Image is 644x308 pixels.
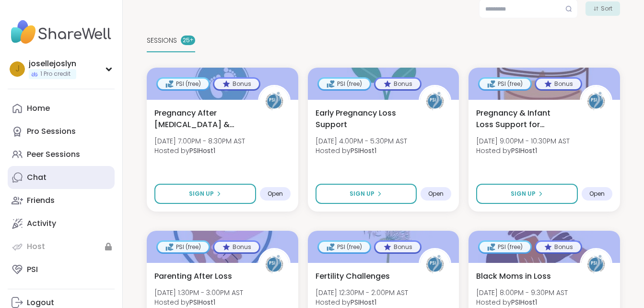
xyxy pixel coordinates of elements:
[27,264,38,275] div: PSI
[8,189,115,212] a: Friends
[154,271,232,282] span: Parenting After Loss
[319,242,370,252] div: PSI (free)
[214,79,259,89] div: Bonus
[476,271,551,282] span: Black Moms in Loss
[214,242,259,252] div: Bonus
[316,136,407,146] span: [DATE] 4:00PM - 5:30PM AST
[511,146,537,155] b: PSIHost1
[154,184,256,204] button: Sign Up
[154,288,243,297] span: [DATE] 1:30PM - 3:00PM AST
[189,190,214,198] span: Sign Up
[190,36,193,45] pre: +
[319,79,370,89] div: PSI (free)
[428,190,444,198] span: Open
[476,136,570,146] span: [DATE] 9:00PM - 10:30PM AST
[476,184,578,204] button: Sign Up
[29,59,76,69] div: josellejoslyn
[27,149,80,160] div: Peer Sessions
[511,297,537,307] b: PSIHost1
[154,146,245,155] span: Hosted by
[27,172,47,183] div: Chat
[259,249,289,279] img: PSIHost1
[316,288,408,297] span: [DATE] 12:30PM - 2:00PM AST
[40,70,70,78] span: 1 Pro credit
[15,63,20,75] span: j
[476,297,568,307] span: Hosted by
[158,242,209,252] div: PSI (free)
[581,86,611,116] img: PSIHost1
[351,297,376,307] b: PSIHost1
[147,36,177,46] span: SESSIONS
[589,190,605,198] span: Open
[8,212,115,235] a: Activity
[375,242,420,252] div: Bonus
[316,107,409,130] span: Early Pregnancy Loss Support
[158,79,209,89] div: PSI (free)
[316,271,390,282] span: Fertility Challenges
[8,258,115,281] a: PSI
[480,242,530,252] div: PSI (free)
[268,190,283,198] span: Open
[8,15,115,49] img: ShareWell Nav Logo
[581,249,611,279] img: PSIHost1
[154,136,245,146] span: [DATE] 7:00PM - 8:30PM AST
[375,79,420,89] div: Bonus
[476,146,570,155] span: Hosted by
[8,235,115,258] a: Host
[8,120,115,143] a: Pro Sessions
[259,86,289,116] img: PSIHost1
[351,146,376,155] b: PSIHost1
[8,166,115,189] a: Chat
[536,79,581,89] div: Bonus
[536,242,581,252] div: Bonus
[8,143,115,166] a: Peer Sessions
[420,86,450,116] img: PSIHost1
[27,195,55,206] div: Friends
[601,4,612,13] span: Sort
[189,297,215,307] b: PSIHost1
[316,184,417,204] button: Sign Up
[480,79,530,89] div: PSI (free)
[154,107,247,130] span: Pregnancy After [MEDICAL_DATA] & Early Infant Loss
[316,297,408,307] span: Hosted by
[420,249,450,279] img: PSIHost1
[154,297,243,307] span: Hosted by
[476,288,568,297] span: [DATE] 8:00PM - 9:30PM AST
[350,190,375,198] span: Sign Up
[316,146,407,155] span: Hosted by
[476,107,569,130] span: Pregnancy & Infant Loss Support for Parents
[181,36,195,45] div: 25
[27,126,76,137] div: Pro Sessions
[189,146,215,155] b: PSIHost1
[27,218,56,229] div: Activity
[511,190,536,198] span: Sign Up
[27,103,50,114] div: Home
[8,97,115,120] a: Home
[27,241,45,252] div: Host
[27,297,54,308] div: Logout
